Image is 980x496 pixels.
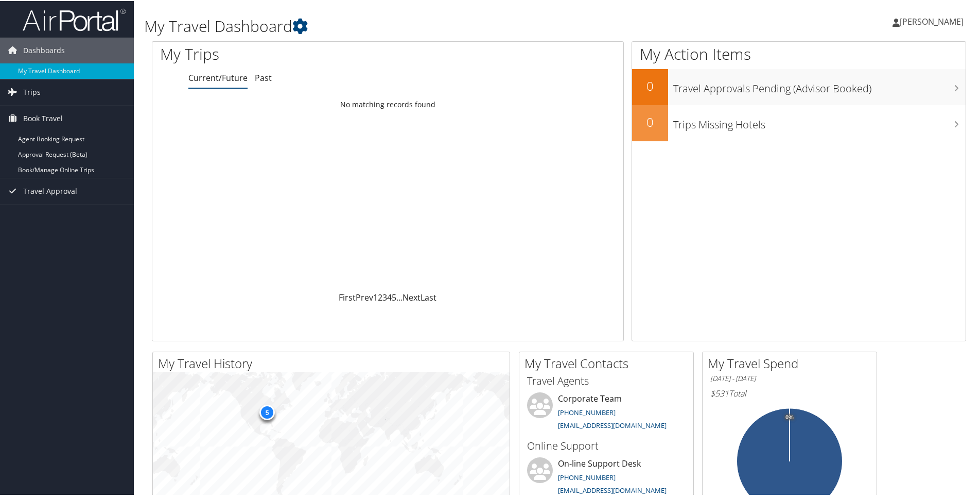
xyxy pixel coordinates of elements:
[144,14,697,36] h1: My Travel Dashboard
[158,354,510,371] h2: My Travel History
[558,407,616,416] a: [PHONE_NUMBER]
[527,373,686,387] h3: Travel Agents
[900,15,964,26] span: [PERSON_NAME]
[632,42,966,64] h1: My Action Items
[339,291,356,302] a: First
[710,373,869,383] h6: [DATE] - [DATE]
[558,485,667,494] a: [EMAIL_ADDRESS][DOMAIN_NAME]
[558,420,667,429] a: [EMAIL_ADDRESS][DOMAIN_NAME]
[673,111,966,131] h3: Trips Missing Hotels
[522,391,691,434] li: Corporate Team
[23,37,65,62] span: Dashboards
[527,438,686,452] h3: Online Support
[396,291,402,302] span: …
[710,387,729,398] span: $531
[632,112,668,130] h2: 0
[632,68,966,104] a: 0Travel Approvals Pending (Advisor Booked)
[160,42,419,64] h1: My Trips
[23,177,77,203] span: Travel Approval
[710,387,869,398] h6: Total
[785,414,794,420] tspan: 0%
[152,94,623,113] td: No matching records found
[23,7,126,31] img: airportal-logo.png
[23,78,41,104] span: Trips
[402,291,421,302] a: Next
[188,71,248,82] a: Current/Future
[673,75,966,95] h3: Travel Approvals Pending (Advisor Booked)
[23,105,63,130] span: Book Travel
[524,354,693,371] h2: My Travel Contacts
[378,291,382,302] a: 2
[632,104,966,140] a: 0Trips Missing Hotels
[356,291,373,302] a: Prev
[892,5,974,36] a: [PERSON_NAME]
[255,71,272,82] a: Past
[373,291,378,302] a: 1
[421,291,436,302] a: Last
[382,291,387,302] a: 3
[558,472,616,481] a: [PHONE_NUMBER]
[632,76,668,94] h2: 0
[387,291,392,302] a: 4
[259,404,274,419] div: 5
[708,354,877,371] h2: My Travel Spend
[392,291,396,302] a: 5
